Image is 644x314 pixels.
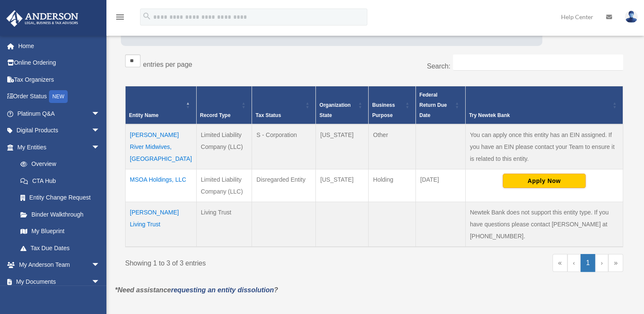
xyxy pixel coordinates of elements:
span: arrow_drop_down [92,257,109,274]
span: arrow_drop_down [92,139,109,156]
button: Apply Now [503,174,586,188]
span: arrow_drop_down [92,122,109,140]
td: Disregarded Entity [252,169,316,202]
a: 1 [581,254,595,272]
span: Tax Status [255,112,281,118]
td: You can apply once this entity has an EIN assigned. If you have an EIN please contact your Team t... [465,124,623,169]
span: arrow_drop_down [92,105,109,123]
a: Binder Walkthrough [12,206,109,223]
span: arrow_drop_down [92,273,109,291]
a: CTA Hub [12,172,109,189]
span: Organization State [319,102,350,118]
th: Business Purpose: Activate to sort [369,86,416,124]
a: Online Ordering [6,54,113,71]
a: My Blueprint [12,223,109,240]
td: [PERSON_NAME] Living Trust [126,202,197,247]
a: Tax Organizers [6,71,113,88]
th: Organization State: Activate to sort [316,86,369,124]
a: Overview [12,156,104,173]
a: menu [115,15,125,22]
i: search [142,11,152,21]
a: Entity Change Request [12,189,109,206]
a: Order StatusNEW [6,88,113,106]
a: First [552,254,567,272]
th: Entity Name: Activate to invert sorting [126,86,197,124]
img: Anderson Advisors Platinum Portal [4,10,81,27]
a: Platinum Q&Aarrow_drop_down [6,105,113,122]
th: Federal Return Due Date: Activate to sort [416,86,466,124]
td: [PERSON_NAME] River Midwives, [GEOGRAPHIC_DATA] [126,124,197,169]
td: [US_STATE] [316,124,369,169]
th: Try Newtek Bank : Activate to sort [465,86,623,124]
td: Newtek Bank does not support this entity type. If you have questions please contact [PERSON_NAME]... [465,202,623,247]
a: Previous [567,254,581,272]
i: menu [115,12,125,22]
div: NEW [49,90,68,103]
td: S - Corporation [252,124,316,169]
th: Tax Status: Activate to sort [252,86,316,124]
td: Limited Liability Company (LLC) [196,169,252,202]
td: Limited Liability Company (LLC) [196,124,252,169]
div: Try Newtek Bank [469,110,610,120]
td: Other [369,124,416,169]
th: Record Type: Activate to sort [196,86,252,124]
td: Living Trust [196,202,252,247]
span: Federal Return Due Date [419,92,447,118]
a: Tax Due Dates [12,240,109,257]
td: [US_STATE] [316,169,369,202]
em: *Need assistance ? [115,286,278,294]
a: My Documentsarrow_drop_down [6,273,113,290]
a: Last [608,254,623,272]
span: Entity Name [129,112,158,118]
label: Search: [427,63,450,70]
td: MSOA Holdings, LLC [126,169,197,202]
a: Next [595,254,608,272]
label: entries per page [143,61,192,68]
td: Holding [369,169,416,202]
span: Record Type [200,112,231,118]
a: My Anderson Teamarrow_drop_down [6,257,113,274]
a: Home [6,37,113,54]
a: Digital Productsarrow_drop_down [6,122,113,139]
img: User Pic [625,11,638,23]
div: Showing 1 to 3 of 3 entries [125,254,368,269]
a: My Entitiesarrow_drop_down [6,139,109,156]
td: [DATE] [416,169,466,202]
span: Business Purpose [372,102,395,118]
a: requesting an entity dissolution [171,286,274,294]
